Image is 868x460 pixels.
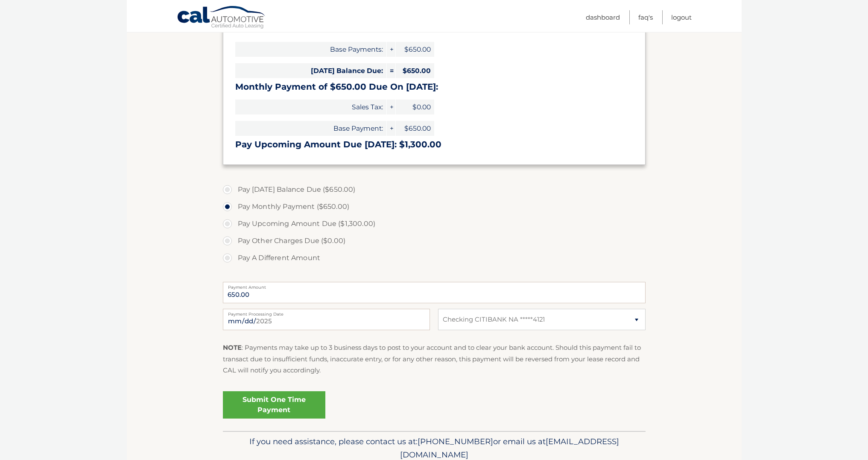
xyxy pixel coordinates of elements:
[235,42,386,57] span: Base Payments:
[223,391,325,419] a: Submit One Time Payment
[387,63,395,78] span: =
[235,100,386,114] span: Sales Tax:
[387,42,395,57] span: +
[235,121,386,136] span: Base Payment:
[235,63,386,78] span: [DATE] Balance Due:
[671,10,692,24] a: Logout
[387,100,395,114] span: +
[223,215,646,232] label: Pay Upcoming Amount Due ($1,300.00)
[638,10,653,24] a: FAQ's
[235,139,633,150] h3: Pay Upcoming Amount Due [DATE]: $1,300.00
[387,121,395,136] span: +
[396,121,434,136] span: $650.00
[586,10,620,24] a: Dashboard
[223,309,430,330] input: Payment Date
[223,309,430,316] label: Payment Processing Date
[223,198,646,215] label: Pay Monthly Payment ($650.00)
[223,232,646,249] label: Pay Other Charges Due ($0.00)
[223,282,646,303] input: Payment Amount
[235,82,633,92] h3: Monthly Payment of $650.00 Due On [DATE]:
[223,249,646,267] label: Pay A Different Amount
[223,343,242,352] strong: NOTE
[223,342,646,376] p: : Payments may take up to 3 business days to post to your account and to clear your bank account....
[396,42,434,57] span: $650.00
[396,63,434,78] span: $650.00
[223,282,646,289] label: Payment Amount
[418,437,493,446] span: [PHONE_NUMBER]
[177,6,266,30] a: Cal Automotive
[223,181,646,198] label: Pay [DATE] Balance Due ($650.00)
[396,100,434,114] span: $0.00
